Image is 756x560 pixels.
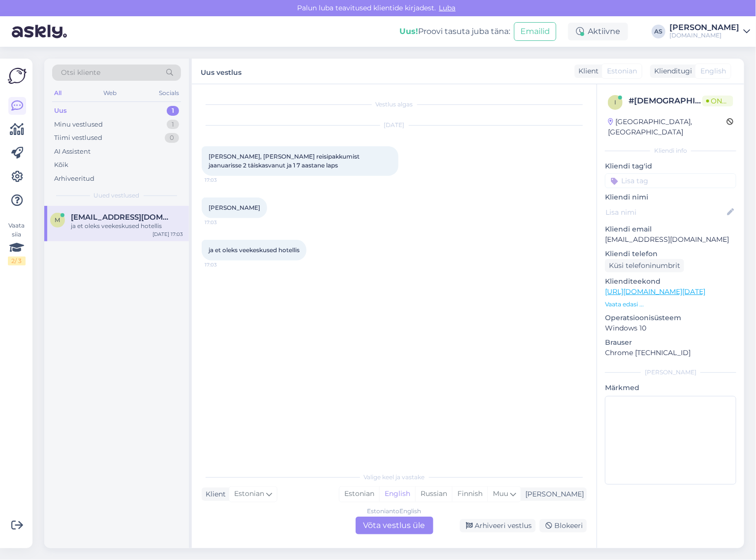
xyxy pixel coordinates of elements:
div: AI Assistent [54,147,91,157]
input: Lisa tag [605,173,736,188]
div: Klient [575,66,599,76]
span: 17:03 [205,261,242,268]
p: Klienditeekond [605,276,736,287]
div: Valige keel ja vastake [202,473,587,482]
b: Uus! [399,27,418,36]
span: Online [702,96,733,106]
div: Minu vestlused [54,120,103,130]
p: Kliendi email [605,224,736,234]
div: # [DEMOGRAPHIC_DATA] [629,95,702,107]
span: Otsi kliente [61,67,100,78]
span: Muu [493,489,508,498]
span: 17:03 [205,176,242,184]
label: Uus vestlus [201,65,242,78]
p: Kliendi tag'id [605,161,736,171]
div: Vestlus algas [202,100,587,109]
p: [EMAIL_ADDRESS][DOMAIN_NAME] [605,234,736,245]
span: 17:03 [205,219,242,226]
div: Kõik [54,160,68,170]
span: Estonian [607,66,637,76]
button: Emailid [514,22,556,41]
div: Klient [202,489,226,499]
span: Estonian [234,489,264,499]
div: Estonian [339,487,379,501]
div: Uus [54,106,67,116]
div: Web [102,87,119,99]
p: Kliendi telefon [605,249,736,259]
div: English [379,487,415,501]
p: Chrome [TECHNICAL_ID] [605,348,736,358]
p: Windows 10 [605,323,736,333]
div: Võta vestlus üle [356,517,433,534]
div: Blokeeri [540,519,587,532]
div: 1 [167,120,179,130]
span: m [55,216,60,224]
div: 2 / 3 [8,257,26,265]
p: Kliendi nimi [605,192,736,202]
div: Vaata siia [8,221,26,265]
a: [URL][DOMAIN_NAME][DATE] [605,287,705,296]
div: Küsi telefoninumbrit [605,259,684,272]
div: [PERSON_NAME] [521,489,584,499]
div: [GEOGRAPHIC_DATA], [GEOGRAPHIC_DATA] [608,117,726,137]
p: Brauser [605,337,736,348]
input: Lisa nimi [605,207,725,218]
span: i [614,99,616,106]
div: 0 [165,133,179,143]
div: ja et oleks veekeskused hotellis [71,222,183,231]
span: ja et oleks veekeskused hotellis [209,246,300,254]
div: Aktiivne [568,23,628,40]
p: Märkmed [605,383,736,393]
span: Uued vestlused [94,191,140,200]
div: Finnish [452,487,487,501]
span: [PERSON_NAME] [209,204,260,211]
p: Operatsioonisüsteem [605,313,736,323]
div: Klienditugi [650,66,692,76]
div: [PERSON_NAME] [605,368,736,377]
div: Socials [157,87,181,99]
div: [DATE] [202,121,587,130]
span: Luba [436,3,459,12]
div: Russian [415,487,452,501]
div: All [52,87,63,99]
div: [DATE] 17:03 [152,231,183,238]
p: Vaata edasi ... [605,300,736,309]
a: [PERSON_NAME][DOMAIN_NAME] [669,24,750,39]
span: mariliis154@hotmail.com [71,213,173,222]
div: [DOMAIN_NAME] [669,32,739,39]
div: Arhiveeritud [54,174,94,184]
div: Kliendi info [605,146,736,155]
div: Proovi tasuta juba täna: [399,26,510,37]
div: 1 [167,106,179,116]
div: Arhiveeri vestlus [460,519,536,532]
div: AS [652,25,665,38]
div: [PERSON_NAME] [669,24,739,32]
div: Estonian to English [367,507,422,516]
img: Askly Logo [8,66,27,85]
div: Tiimi vestlused [54,133,102,143]
span: English [700,66,726,76]
span: [PERSON_NAME], [PERSON_NAME] reisipakkumist jaanuarisse 2 täiskasvanut ja 1 7 aastane laps [209,153,361,169]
